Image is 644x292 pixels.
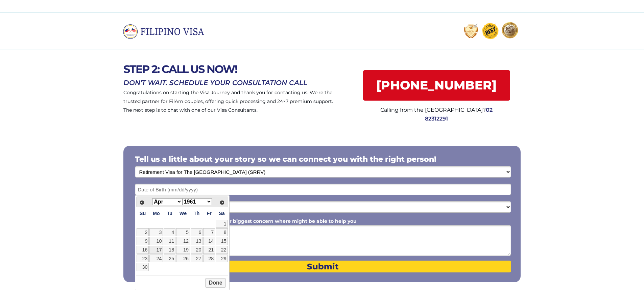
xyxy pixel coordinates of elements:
[216,237,228,245] a: 15
[123,89,333,113] span: Congratulations on starting the Visa Journey and thank you for contacting us. We're the trusted p...
[180,211,187,216] span: Wednesday
[219,211,225,216] span: Saturday
[191,237,202,245] a: 13
[135,261,511,272] button: Submit
[137,246,149,254] a: 16
[153,211,160,216] span: Monday
[380,107,486,113] span: Calling from the [GEOGRAPHIC_DATA]?
[149,246,163,254] a: 17
[182,198,212,205] select: Select year
[219,200,225,205] span: Next
[137,263,149,271] a: 30
[203,246,215,254] a: 21
[176,237,190,245] a: 12
[123,62,237,76] span: STEP 2: CALL US NOW!
[139,200,145,205] span: Prev
[123,79,307,87] span: DON'T WAIT. SCHEDULE YOUR CONSULTATION CALL
[363,78,510,92] span: [PHONE_NUMBER]
[164,246,175,254] a: 18
[137,237,149,245] a: 9
[217,197,227,207] a: Next
[135,262,511,271] span: Submit
[176,228,190,236] a: 5
[140,211,146,216] span: Sunday
[137,228,149,236] a: 2
[203,228,215,236] a: 7
[149,237,163,245] a: 10
[207,211,212,216] span: Friday
[216,220,228,228] a: 1
[176,255,190,263] a: 26
[135,155,436,164] span: Tell us a little about your story so we can connect you with the right person!
[216,255,228,263] a: 29
[216,228,228,236] a: 8
[164,228,175,236] a: 4
[191,255,202,263] a: 27
[149,255,163,263] a: 24
[167,211,172,216] span: Tuesday
[164,237,175,245] a: 11
[191,246,202,254] a: 20
[137,197,147,207] a: Prev
[194,211,200,216] span: Thursday
[176,246,190,254] a: 19
[149,228,163,236] a: 3
[205,278,226,288] button: Done
[164,255,175,263] a: 25
[135,184,511,195] input: Date of Birth (mm/dd/yyyy)
[137,255,149,263] a: 23
[203,255,215,263] a: 28
[363,70,510,101] a: [PHONE_NUMBER]
[203,237,215,245] a: 14
[216,246,228,254] a: 22
[135,218,357,224] span: Please share your story or provide your biggest concern where might be able to help you
[191,228,202,236] a: 6
[152,198,182,205] select: Select month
